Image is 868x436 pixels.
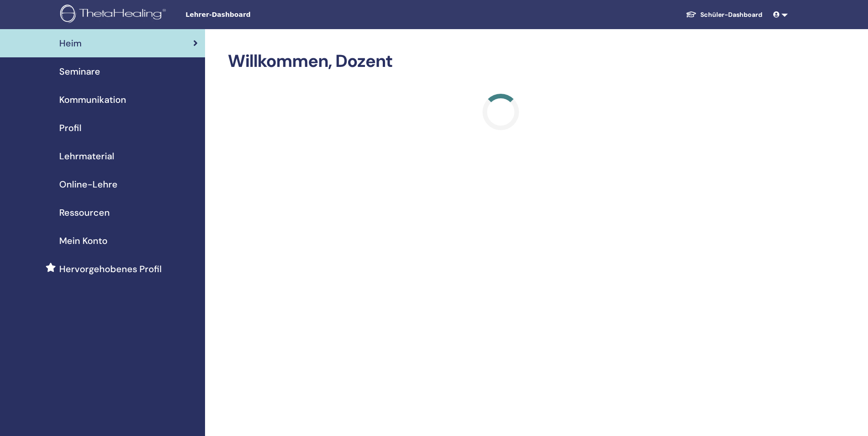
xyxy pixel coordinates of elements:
[185,10,322,20] span: Lehrer-Dashboard
[59,262,162,276] span: Hervorgehobenes Profil
[60,5,169,25] img: logo.png
[59,149,114,163] span: Lehrmaterial
[59,65,100,78] span: Seminare
[228,51,774,72] h2: Willkommen, Dozent
[59,93,126,106] span: Kommunikation
[59,206,110,219] span: Ressourcen
[678,6,770,23] a: Schüler-Dashboard
[59,177,118,191] span: Online-Lehre
[686,10,697,18] img: graduation-cap-white.svg
[59,121,82,135] span: Profil
[59,234,108,248] span: Mein Konto
[59,36,82,50] span: Heim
